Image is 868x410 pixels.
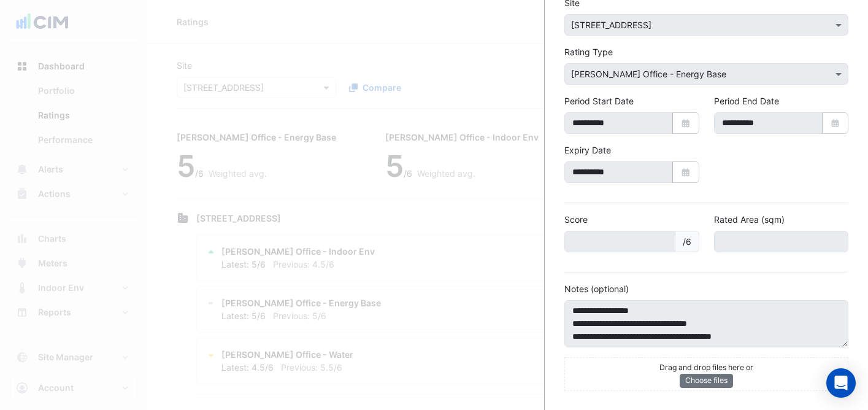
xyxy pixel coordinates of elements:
[659,363,753,372] small: Drag and drop files here or
[680,374,733,387] button: Choose files
[564,95,634,107] label: Period Start Date
[714,213,785,226] label: Rated Area (sqm)
[675,231,699,252] span: /6
[564,282,629,295] label: Notes (optional)
[564,144,611,157] label: Expiry Date
[564,213,588,226] label: Score
[826,368,856,398] div: Open Intercom Messenger
[714,95,779,107] label: Period End Date
[564,45,613,58] label: Rating Type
